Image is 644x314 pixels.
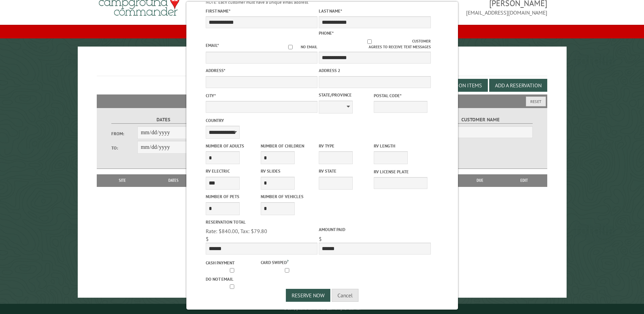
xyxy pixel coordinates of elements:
label: Dates [111,116,215,124]
label: State/Province [319,92,372,98]
label: Last Name [319,8,430,14]
label: RV Length [374,143,427,149]
button: Add a Reservation [489,79,547,92]
th: Dates [145,174,203,187]
label: Email [205,42,219,48]
input: Customer agrees to receive text messages [327,39,412,44]
label: Number of Adults [205,143,259,149]
label: City [205,92,317,99]
button: Reserve Now [286,289,330,302]
label: Phone [319,30,334,36]
input: No email [280,45,301,49]
label: Number of Vehicles [260,193,314,200]
label: Postal Code [374,92,427,99]
label: RV Electric [205,168,259,174]
button: Cancel [332,289,358,302]
label: Reservation Total [205,219,317,225]
label: Number of Children [260,143,314,149]
label: RV State [319,168,372,174]
small: © Campground Commander LLC. All rights reserved. [284,307,361,311]
label: Customer Name [429,116,532,124]
label: Address [205,67,317,74]
h2: Filters [97,94,547,107]
label: Country [205,117,317,124]
th: Edit [501,174,547,187]
label: To: [111,145,137,151]
label: From: [111,130,137,137]
label: No email [280,44,317,50]
label: Cash payment [205,260,259,266]
span: $ [205,235,208,242]
button: Reset [526,97,546,106]
label: Address 2 [319,67,430,74]
h1: Reservations [97,57,547,76]
span: Rate: $840.00, Tax: $79.80 [205,228,267,234]
span: $ [319,235,322,242]
label: RV Slides [260,168,314,174]
label: RV Type [319,143,372,149]
label: Amount paid [319,226,430,233]
a: ? [287,259,288,263]
label: RV License Plate [374,169,427,175]
button: Edit Add-on Items [429,79,488,92]
label: Card swiped [260,258,314,266]
th: Site [100,174,144,187]
th: Due [459,174,501,187]
label: Number of Pets [205,193,259,200]
label: First Name [205,8,317,14]
label: Do not email [205,276,259,282]
label: Customer agrees to receive text messages [319,38,430,50]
